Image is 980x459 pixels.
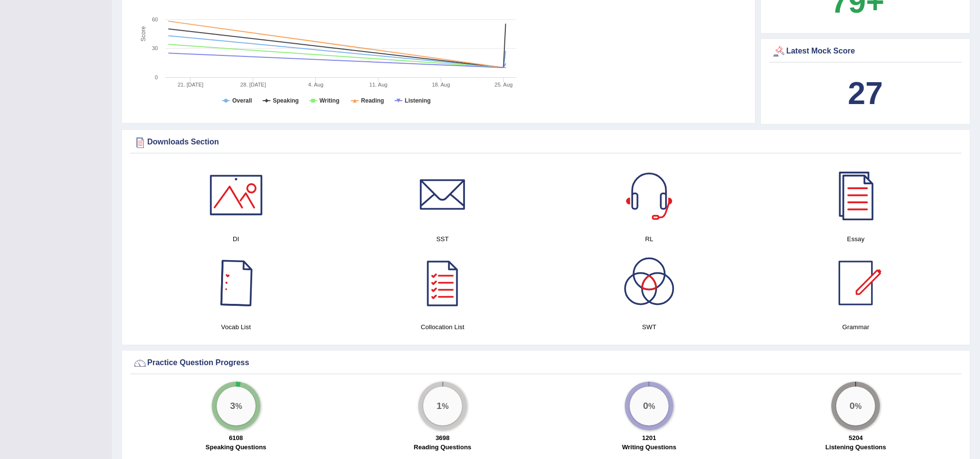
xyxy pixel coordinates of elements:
div: % [630,387,669,425]
label: Reading Questions [414,442,471,452]
tspan: Overall [232,97,252,104]
tspan: 28. [DATE] [241,82,266,88]
label: Listening Questions [825,442,886,452]
strong: 5204 [849,434,863,441]
label: Speaking Questions [206,442,266,452]
big: 0 [643,401,649,411]
big: 1 [436,401,442,411]
h4: Grammar [757,322,954,332]
tspan: 18. Aug [432,82,450,88]
div: Latest Mock Score [772,44,959,59]
div: Downloads Section [133,135,959,150]
div: Practice Question Progress [133,356,959,371]
tspan: Reading [361,97,384,104]
text: 0 [155,74,158,80]
strong: 1201 [642,434,656,441]
b: 27 [848,75,883,111]
text: 60 [152,17,158,22]
strong: 3698 [435,434,449,441]
label: Writing Questions [622,442,676,452]
tspan: 11. Aug [369,82,387,88]
h4: Essay [757,234,954,244]
tspan: Speaking [273,97,299,104]
h4: Vocab List [138,322,334,332]
div: % [217,387,256,425]
tspan: Writing [319,97,339,104]
h4: DI [138,234,334,244]
tspan: 4. Aug [308,82,323,88]
div: % [423,387,462,425]
tspan: 25. Aug [495,82,513,88]
big: 3 [230,401,235,411]
tspan: Listening [405,97,430,104]
strong: 6108 [229,434,243,441]
big: 0 [850,401,855,411]
text: 30 [152,45,158,51]
tspan: 21. [DATE] [178,82,204,88]
h4: SWT [551,322,748,332]
tspan: Score [140,26,147,42]
h4: Collocation List [344,322,541,332]
h4: SST [344,234,541,244]
div: % [836,387,875,425]
h4: RL [551,234,748,244]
